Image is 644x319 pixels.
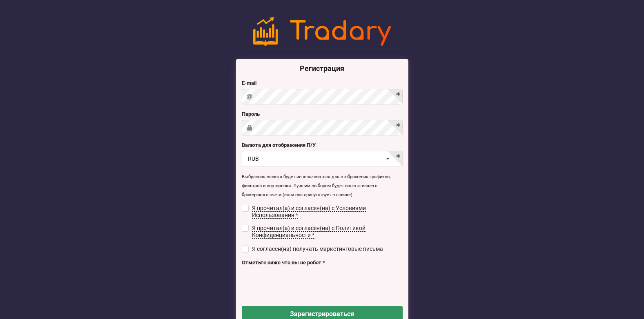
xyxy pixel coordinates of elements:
[242,259,403,267] label: Отметьте ниже что вы не робот *
[242,64,403,73] h3: Регистрация
[242,79,403,87] label: E-mail
[248,156,259,162] div: RUB
[242,110,403,118] label: Пароль
[242,268,366,300] iframe: reCAPTCHA
[253,17,391,46] img: logo-noslogan-1ad60627477bfbe4b251f00f67da6d4e.png
[242,174,390,197] small: Выбранная валюта будет использоваться для отображения графиков, фильтров и сортировки. Лучшим выб...
[242,141,403,149] label: Валюта для отображения П/У
[242,246,383,253] label: Я согласен(на) получать маркетинговые письма
[252,205,366,219] span: Я прочитал(а) и согласен(на) с Условиями Использования *
[252,225,365,239] span: Я прочитал(а) и согласен(на) с Политикой Конфиденциальности *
